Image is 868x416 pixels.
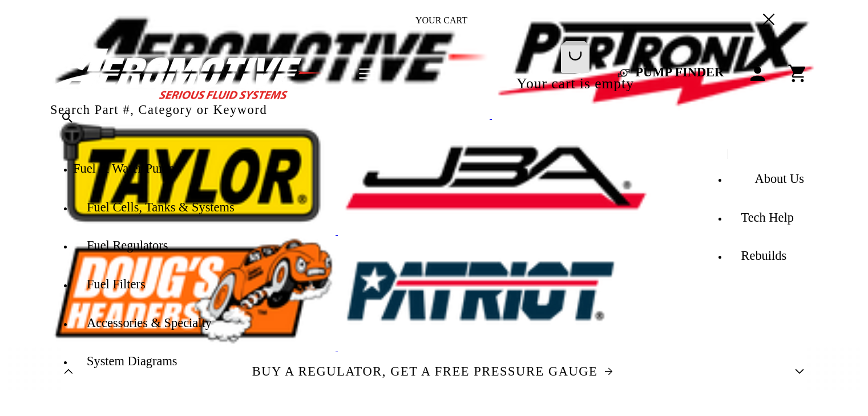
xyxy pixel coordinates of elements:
summary: Fuel Filters [73,265,248,304]
img: Aeromotive [43,47,329,100]
summary: Fuel & Water Pumps [59,149,248,188]
span: Fuel & Water Pumps [73,161,180,176]
span: Rebuilds [741,248,787,263]
span: Fuel Cells, Tanks & Systems [87,200,235,215]
summary: Accessories & Specialty [73,304,248,342]
span: System Diagrams [87,354,177,369]
span: Accessories & Specialty [87,316,212,331]
span: Tech Help [741,210,794,225]
summary: Fuel Regulators [73,227,248,266]
span: PUMP FINDER [635,66,724,79]
button: PUMP FINDER [603,66,737,80]
span: Fuel Filters [87,277,146,292]
a: About Us [741,160,818,198]
summary: System Diagrams [73,342,262,381]
summary: Fuel Cells, Tanks & Systems [73,188,248,227]
span: About Us [755,172,804,186]
button: search button [50,100,90,140]
summary: Tech Help [728,198,818,237]
summary: Menu [347,69,387,79]
summary: Rebuilds [728,237,831,276]
span: Fuel Regulators [87,238,168,253]
input: Search by Part Number, Category or Keyword [50,100,329,140]
h2: Your cart [397,15,467,26]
